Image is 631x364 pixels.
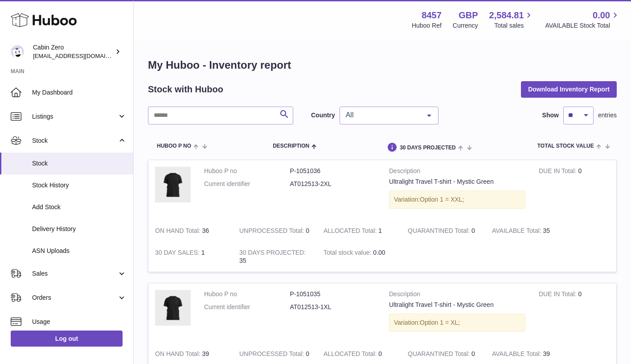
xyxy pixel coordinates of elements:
dt: Huboo P no [204,290,290,298]
label: Show [542,111,559,120]
img: product image [155,290,191,326]
td: 1 [317,220,401,242]
span: Orders [32,294,117,302]
div: Huboo Ref [412,21,442,30]
span: entries [598,111,617,120]
strong: QUARANTINED Total [408,350,471,360]
span: Stock [32,159,127,168]
td: 0 [532,283,616,343]
span: AVAILABLE Stock Total [545,21,620,30]
dt: Current identifier [204,180,290,188]
span: 0.00 [593,9,610,21]
span: Usage [32,318,127,326]
span: Total sales [494,21,534,30]
strong: Total stock value [324,249,373,258]
span: Description [273,143,309,149]
span: Total stock value [537,143,594,149]
strong: 30 DAYS PROJECTED [239,249,306,258]
td: 0 [532,160,616,220]
span: 30 DAYS PROJECTED [400,145,456,151]
strong: ALLOCATED Total [324,350,378,360]
strong: ON HAND Total [155,350,202,360]
div: Variation: [389,190,525,209]
span: Listings [32,112,117,121]
a: 0.00 AVAILABLE Stock Total [545,9,620,30]
a: Log out [11,331,123,347]
div: Currency [453,21,478,30]
span: Add Stock [32,203,127,211]
td: 35 [485,220,570,242]
dt: Current identifier [204,303,290,311]
span: Delivery History [32,225,127,233]
td: 0 [233,220,317,242]
span: Huboo P no [157,143,191,149]
strong: Description [389,167,525,178]
label: Country [311,111,335,120]
div: Cabin Zero [33,43,113,60]
div: Variation: [389,314,525,332]
span: Stock [32,136,117,145]
span: 0 [471,227,475,234]
strong: ALLOCATED Total [324,227,378,236]
span: 0 [471,350,475,357]
span: Sales [32,269,117,278]
img: product image [155,167,191,203]
span: ASN Uploads [32,247,127,255]
strong: UNPROCESSED Total [239,350,306,360]
img: debbychu@cabinzero.com [11,45,24,58]
strong: GBP [459,9,478,21]
strong: DUE IN Total [539,167,578,177]
strong: Description [389,290,525,301]
dt: Huboo P no [204,167,290,175]
td: 36 [148,220,233,242]
span: Stock History [32,181,127,190]
span: [EMAIL_ADDRESS][DOMAIN_NAME] [33,52,131,59]
span: 2,584.81 [489,9,524,21]
strong: ON HAND Total [155,227,202,236]
span: Option 1 = XL; [420,319,460,326]
a: 2,584.81 Total sales [489,9,534,30]
strong: DUE IN Total [539,290,578,300]
span: All [344,111,420,120]
span: 0.00 [373,249,385,256]
dd: AT012513-2XL [290,180,376,188]
span: Option 1 = XXL; [420,196,464,203]
div: Ultralight Travel T-shirt - Mystic Green [389,301,525,309]
strong: 8457 [422,9,442,21]
td: 1 [148,242,233,272]
strong: UNPROCESSED Total [239,227,306,236]
dd: P-1051035 [290,290,376,298]
strong: 30 DAY SALES [155,249,201,258]
div: Ultralight Travel T-shirt - Mystic Green [389,178,525,186]
h2: Stock with Huboo [148,83,223,95]
strong: AVAILABLE Total [492,350,543,360]
dd: AT012513-1XL [290,303,376,311]
td: 35 [233,242,317,272]
span: My Dashboard [32,88,127,97]
button: Download Inventory Report [521,81,617,97]
strong: QUARANTINED Total [408,227,471,236]
strong: AVAILABLE Total [492,227,543,236]
h1: My Huboo - Inventory report [148,58,617,72]
dd: P-1051036 [290,167,376,175]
